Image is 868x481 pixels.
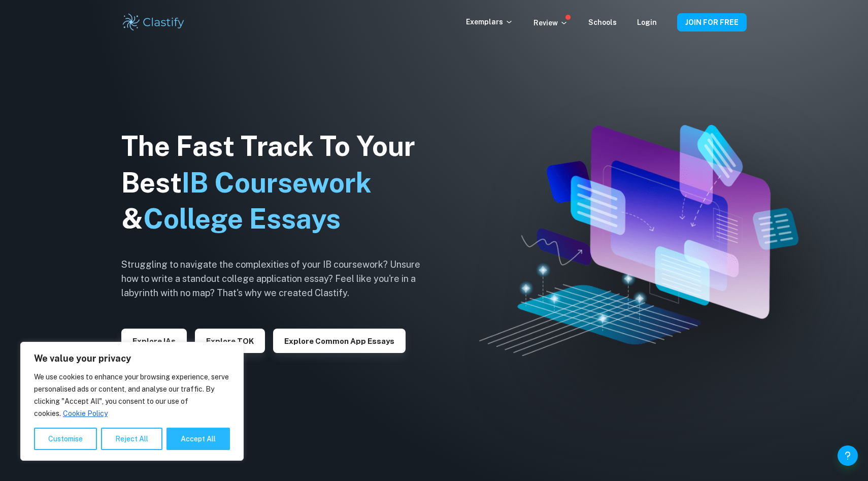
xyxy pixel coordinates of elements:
p: Review [533,17,568,28]
a: Schools [588,18,617,26]
img: Clastify logo [121,12,186,33]
button: Explore Common App essays [273,329,406,353]
span: IB Coursework [182,167,372,199]
button: Help and Feedback [838,445,858,466]
a: Login [637,18,657,26]
a: Explore TOK [195,336,265,345]
span: College Essays [143,203,341,235]
button: Accept All [166,428,230,450]
div: We value your privacy [20,342,244,461]
button: Explore IAs [121,329,187,353]
p: We value your privacy [34,352,230,365]
a: Cookie Policy [62,409,108,418]
h1: The Fast Track To Your Best & [121,128,436,238]
button: Customise [34,428,97,450]
p: We use cookies to enhance your browsing experience, serve personalised ads or content, and analys... [34,371,230,420]
a: Explore IAs [121,336,187,345]
img: Clastify hero [479,125,798,356]
button: JOIN FOR FREE [677,13,747,31]
h6: Struggling to navigate the complexities of your IB coursework? Unsure how to write a standout col... [121,258,436,300]
p: Exemplars [466,16,513,27]
button: Explore TOK [195,329,265,353]
a: Explore Common App essays [273,336,406,345]
button: Reject All [101,428,162,450]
